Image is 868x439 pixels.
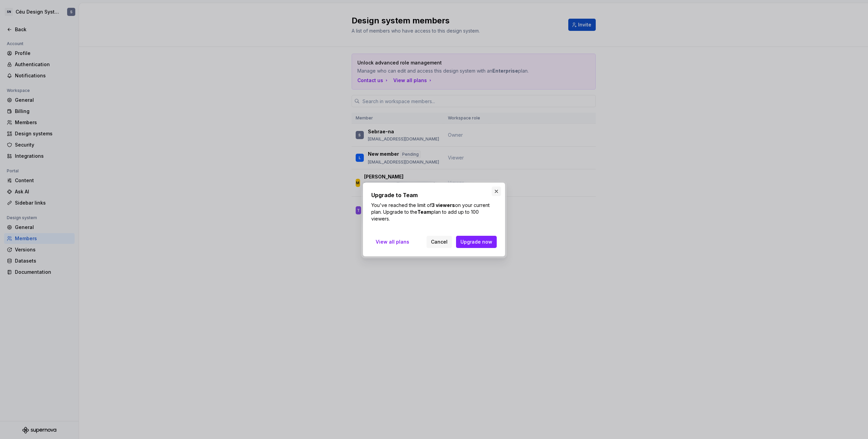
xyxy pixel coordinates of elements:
p: You've reached the limit of on your current plan. Upgrade to the plan to add up to 100 viewers. [371,202,497,222]
button: Upgrade now [456,236,497,248]
h2: Upgrade to Team [371,191,497,199]
span: Upgrade now [460,238,492,245]
button: Cancel [427,236,452,248]
a: View all plans [371,236,414,248]
span: View all plans [376,238,409,245]
strong: Team [417,209,431,215]
span: Cancel [431,238,448,245]
strong: 3 viewers [432,202,455,208]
